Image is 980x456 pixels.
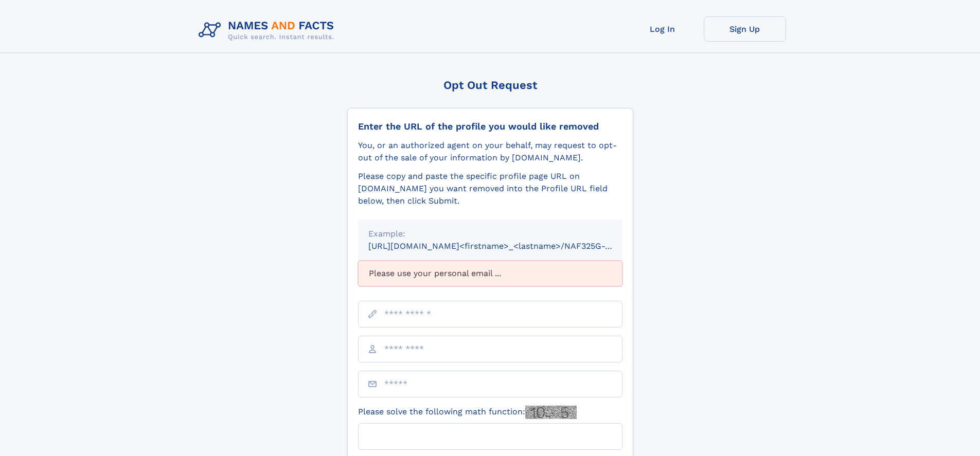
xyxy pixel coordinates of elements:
div: You, or an authorized agent on your behalf, may request to opt-out of the sale of your informatio... [358,139,622,164]
div: Opt Out Request [347,79,633,92]
img: Logo Names and Facts [194,16,343,44]
div: Please copy and paste the specific profile page URL on [DOMAIN_NAME] you want removed into the Pr... [358,170,622,207]
div: Please use your personal email ... [358,261,622,286]
div: Example: [368,228,612,240]
a: Log In [621,16,704,42]
small: [URL][DOMAIN_NAME]<firstname>_<lastname>/NAF325G-xxxxxxxx [368,241,642,251]
a: Sign Up [704,16,786,42]
label: Please solve the following math function: [358,406,577,419]
div: Enter the URL of the profile you would like removed [358,121,622,132]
